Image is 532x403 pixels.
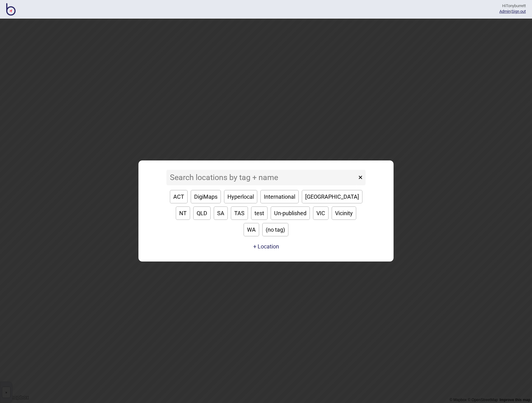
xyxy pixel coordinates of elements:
a: + Location [252,241,281,252]
button: WA [244,223,259,236]
button: VIC [313,206,329,220]
button: Vicinity [332,206,356,220]
div: Hi Tonyburrett [499,3,526,9]
button: Un-published [271,206,310,220]
button: ACT [170,190,188,203]
input: Search locations by tag + name [166,170,357,185]
a: Admin [499,9,511,14]
button: Sign out [511,9,526,14]
button: test [251,206,268,220]
span: | [499,9,511,14]
button: NT [176,206,190,220]
button: DigiMaps [191,190,221,203]
button: (no tag) [262,223,288,236]
button: × [355,170,366,185]
button: SA [214,206,228,220]
button: QLD [193,206,211,220]
button: [GEOGRAPHIC_DATA] [302,190,362,203]
button: International [260,190,299,203]
img: BindiMaps CMS [6,3,16,16]
button: + Location [253,243,279,250]
button: Hyperlocal [224,190,257,203]
button: TAS [231,206,248,220]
